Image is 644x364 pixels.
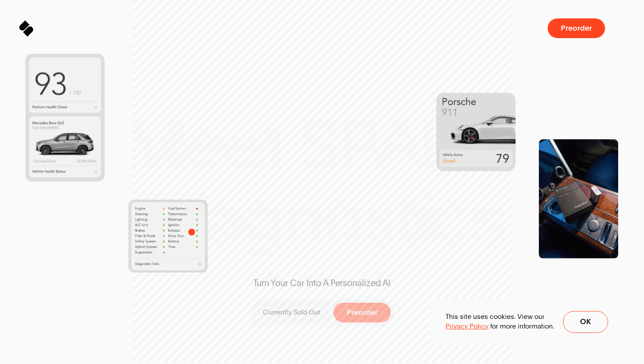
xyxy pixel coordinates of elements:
button: Preorder a SPARQ Diagnostics Device [548,18,605,38]
img: System Health Status of Cars in the SPARQ App [128,199,208,272]
p: Currently Sold Out [263,308,320,317]
span: Preorder [561,25,592,32]
p: This site uses cookies. View our for more information. [446,312,554,331]
span: Turn Your Car Into A Personalized AI [254,277,391,289]
button: Ok [563,311,608,333]
span: Preorder [347,309,378,317]
button: Preorder [333,303,391,322]
span: Turn Your Car Into A Personalized AI [237,277,407,289]
span: Ok [580,318,591,326]
img: Interior product shot of SPARQ Diagnostics with Packaging [539,139,618,258]
img: Vehicle Health Status [436,92,516,171]
img: Homescreen of SPARQ App. Consist of Vehilce Health Score and Overview of the Users Vehicle [25,53,105,181]
a: Privacy Policy [446,322,488,331]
